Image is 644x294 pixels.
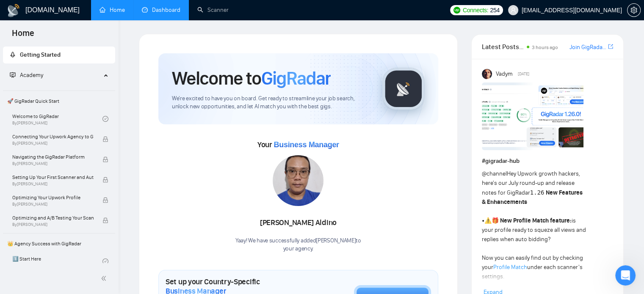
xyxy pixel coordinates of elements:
[257,140,339,149] span: Your
[569,43,606,52] a: Join GigRadar Slack Community
[615,265,636,286] iframe: Intercom live chat
[495,69,512,79] span: Vadym
[10,72,16,78] span: fund-projection-screen
[12,214,94,222] span: Optimizing and A/B Testing Your Scanner for Better Results
[235,237,361,253] div: Yaay! We have successfully added [PERSON_NAME] to
[532,44,558,50] span: 3 hours ago
[500,217,572,224] strong: New Profile Match feature:
[12,132,94,141] span: Connecting Your Upwork Agency to GigRadar
[10,71,43,79] span: Academy
[482,69,492,79] img: Vadym
[102,157,108,162] span: lock
[10,52,16,58] span: rocket
[172,95,369,111] span: We're excited to have you on board. Get ready to streamline your job search, unlock new opportuni...
[102,177,108,183] span: lock
[463,5,488,15] span: Connects:
[608,43,613,51] a: export
[518,70,529,78] span: [DATE]
[102,136,108,142] span: lock
[102,197,108,203] span: lock
[7,4,20,17] img: logo
[627,3,641,17] button: setting
[12,202,94,207] span: By [PERSON_NAME]
[627,7,641,14] a: setting
[12,252,102,271] a: 1️⃣ Start Here
[12,141,94,146] span: By [PERSON_NAME]
[490,5,499,15] span: 254
[235,216,361,230] div: [PERSON_NAME] Aldino
[382,68,425,110] img: gigradar-logo.png
[20,51,61,58] span: Getting Started
[235,245,361,253] p: your agency .
[12,222,94,227] span: By [PERSON_NAME]
[261,67,331,90] span: GigRadar
[100,6,125,14] a: homeHome
[4,93,114,110] span: 🚀 GigRadar Quick Start
[482,82,583,150] img: F09AC4U7ATU-image.png
[20,71,43,79] span: Academy
[12,181,94,187] span: By [PERSON_NAME]
[530,189,544,196] code: 1.26
[510,7,516,13] span: user
[142,6,180,14] a: dashboardDashboard
[12,110,102,128] a: Welcome to GigRadarBy[PERSON_NAME]
[12,161,94,166] span: By [PERSON_NAME]
[12,173,94,181] span: Setting Up Your First Scanner and Auto-Bidder
[102,258,108,264] span: check-circle
[5,27,41,45] span: Home
[274,140,339,149] span: Business Manager
[453,7,460,14] img: upwork-logo.png
[492,217,499,224] span: 🎁
[484,217,492,224] span: ⚠️
[102,217,108,223] span: lock
[482,41,524,52] span: Latest Posts from the GigRadar Community
[482,170,507,177] span: @channel
[273,155,323,206] img: 1705655109783-IMG-20240116-WA0032.jpg
[101,274,109,283] span: double-left
[197,6,229,14] a: searchScanner
[12,153,94,161] span: Navigating the GigRadar Platform
[482,157,613,166] h1: # gigradar-hub
[12,193,94,202] span: Optimizing Your Upwork Profile
[493,264,527,271] a: Profile Match
[102,116,108,122] span: check-circle
[4,235,114,252] span: 👑 Agency Success with GigRadar
[3,47,115,63] li: Getting Started
[172,67,331,90] h1: Welcome to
